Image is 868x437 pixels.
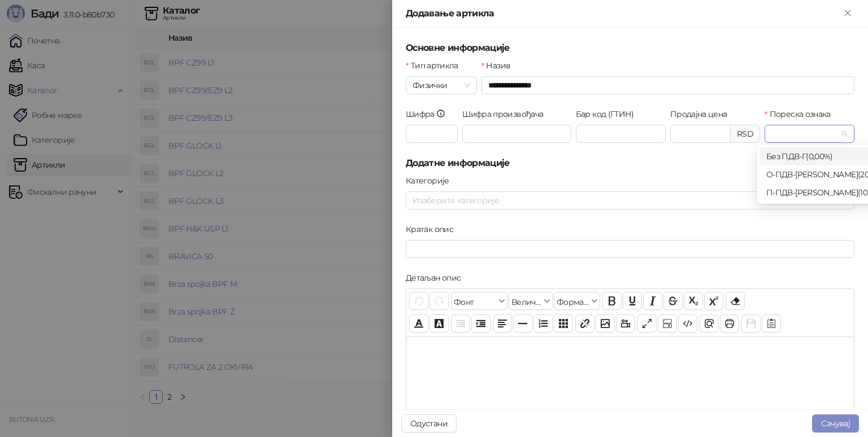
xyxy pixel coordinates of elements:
button: Боја текста [409,314,428,333]
button: Подебљано [602,292,622,310]
label: Тип артикла [406,59,465,72]
input: Пореска ознака [771,125,837,142]
button: Боја позадине [429,314,449,333]
button: Извлачење [451,314,470,333]
button: Експонент [704,292,723,310]
button: Одустани [401,414,457,432]
button: Листа [533,314,553,333]
button: Величина [509,292,553,310]
button: Приказ преко целог екрана [637,314,657,333]
button: Хоризонтална линија [513,314,532,333]
label: Кратак опис [406,223,460,235]
label: Шифра [406,108,453,120]
button: Штампај [720,314,739,333]
div: RSD [731,125,760,143]
button: Веза [575,314,594,333]
button: Сачувај [812,414,859,432]
button: Подвучено [623,292,642,310]
label: Назив [481,59,518,72]
h5: Додатне информације [406,156,854,170]
button: Close [841,7,854,20]
label: Шифра произвођача [462,108,550,120]
div: Додавање артикла [406,7,841,20]
button: Шаблон [762,314,781,333]
button: Уклони формат [726,292,745,310]
h5: Основне информације [406,41,854,55]
label: Бар код (ГТИН) [576,108,641,120]
input: Бар код (ГТИН) [576,125,666,143]
button: Преглед [700,314,719,333]
button: Поравнање [493,314,512,333]
button: Индексирано [684,292,703,310]
button: Прецртано [663,292,683,310]
button: Приказ кода [678,314,697,333]
input: Кратак опис [406,240,854,258]
button: Понови [429,292,449,310]
input: Шифра произвођача [462,125,571,143]
label: Категорије [406,174,456,187]
input: Назив [481,76,854,94]
button: Прикажи блокове [658,314,677,333]
button: Увлачење [471,314,491,333]
button: Искошено [643,292,662,310]
label: Продајна цена [670,108,734,120]
label: Детаљан опис [406,272,468,284]
button: Табела [554,314,573,333]
span: Физички [413,77,470,94]
label: Пореска ознака [765,108,837,120]
button: Видео [616,314,635,333]
button: Формати [554,292,600,310]
button: Слика [596,314,615,333]
button: Фонт [451,292,507,310]
button: Поврати [409,292,428,310]
button: Сачувај [741,314,761,333]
